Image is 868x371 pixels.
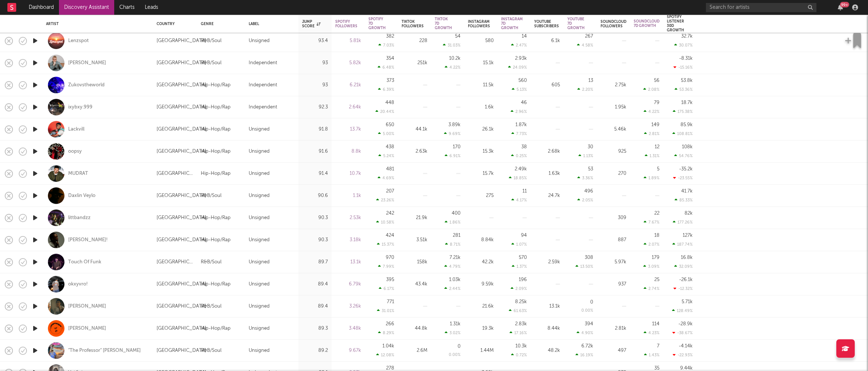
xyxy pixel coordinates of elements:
button: 99+ [838,4,843,10]
div: 3.36 % [577,176,593,180]
a: MUDRAT [68,170,88,177]
div: 5.97k [601,258,626,267]
div: 281 [453,233,461,238]
div: 54.76 % [674,153,693,158]
div: 270 [601,169,626,178]
div: Hip-Hop/Rap [201,125,231,134]
div: 2.81 % [644,131,659,136]
div: 1.95k [601,103,626,112]
div: "The Professor" [PERSON_NAME] [68,347,141,354]
div: Spotify Followers [335,20,357,28]
div: -8.31k [679,56,693,61]
div: 12 [655,145,659,149]
div: 2.74 % [644,286,659,291]
div: 0 [590,300,593,305]
div: Zukovstheworld [68,82,105,89]
a: [PERSON_NAME] [68,60,106,66]
div: 1.04k [382,344,394,349]
div: 22 [654,211,659,216]
div: -15.16 % [673,65,693,70]
div: 267 [585,34,593,39]
div: 2.59k [534,258,560,267]
div: 8.8k [335,147,361,156]
div: 90.6 [302,191,328,200]
div: [GEOGRAPHIC_DATA] [157,37,206,45]
div: Independent [249,81,277,90]
div: 5.71k [682,299,693,304]
div: Label [249,22,291,26]
div: 6.1k [534,37,560,45]
div: 30.07 % [674,43,693,48]
div: 2.44 % [444,286,461,291]
div: 30 [588,145,593,149]
div: 158k [402,258,427,267]
div: 2.83k [515,322,527,326]
div: 2.49k [515,167,527,171]
a: ixybxy.999 [68,104,92,111]
div: 8.44k [534,324,560,333]
div: 496 [584,189,593,194]
div: 650 [386,122,394,127]
div: 1.87k [515,122,527,127]
div: 42.2k [468,258,494,267]
div: 114 [652,322,659,326]
div: 53.8k [681,78,693,83]
div: 53.36 % [675,87,693,92]
div: Daxlin Veylo [68,193,95,199]
div: [PERSON_NAME] [68,303,106,310]
div: 2.75k [601,81,626,90]
div: 3.26k [335,302,361,311]
div: 5.82k [335,59,361,67]
div: 25 [654,277,659,282]
div: 10.58 % [376,220,394,225]
div: R&B/Soul [201,258,221,267]
div: 18.7k [681,100,693,105]
div: 177.26 % [673,220,693,225]
div: Lackvill [68,126,84,133]
div: 5.46k [601,125,626,134]
div: [GEOGRAPHIC_DATA] [157,302,206,311]
div: 382 [386,34,394,39]
div: 31.03 % [443,43,461,48]
div: 149 [651,122,659,127]
div: 1.63k [534,169,560,178]
div: 4.69 % [378,176,394,180]
div: Hip-Hop/Rap [201,81,231,90]
div: 7 [657,344,659,349]
div: 18 [654,233,659,238]
div: Unsigned [249,258,270,267]
div: Tiktok Followers [402,20,424,28]
div: 2.20 % [577,87,593,92]
div: 90.3 [302,214,328,222]
div: 424 [386,233,394,238]
div: 53 [588,167,593,171]
div: 2.05 % [577,198,593,202]
div: 43.4k [402,280,427,289]
div: 44.8k [402,324,427,333]
div: 2.47 % [511,43,527,48]
div: 2.09 % [511,286,527,291]
div: 10.3k [515,344,527,349]
div: 5 [657,167,659,171]
div: Country [157,22,190,26]
div: 2.08 % [643,87,659,92]
div: 2.07 % [644,242,659,247]
div: 13 [588,78,593,83]
div: Instagram Followers [468,20,490,28]
div: 7.21k [449,255,461,260]
div: 1.86 % [445,220,461,225]
div: 23.26 % [376,198,394,202]
div: 2.81k [601,324,626,333]
div: [GEOGRAPHIC_DATA] [157,236,206,245]
div: 5.00 % [378,131,394,136]
div: 108.81 % [672,131,693,136]
div: 56 [654,78,659,83]
a: [PERSON_NAME]! [68,237,108,243]
div: Spotify 7D Growth [368,17,386,30]
div: Tiktok 7D Growth [435,17,452,30]
div: Soundcloud 7D Growth [634,19,659,28]
div: YouTube Subscribers [534,20,559,28]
